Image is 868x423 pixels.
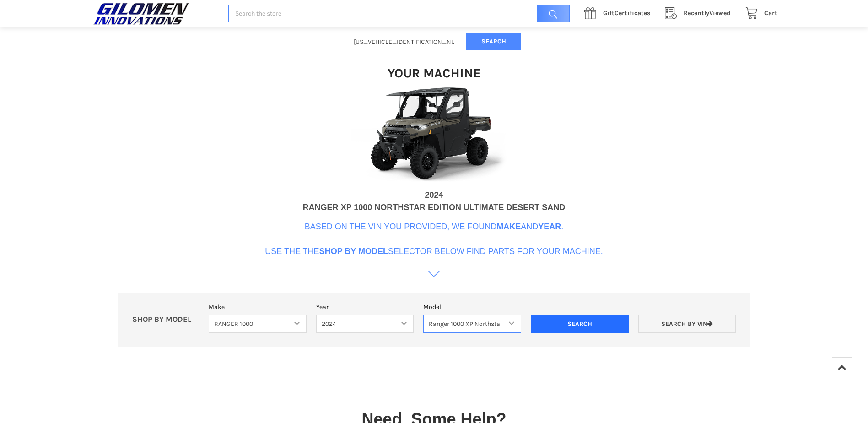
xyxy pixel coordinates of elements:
[496,222,521,231] b: Make
[684,9,731,17] span: Viewed
[347,33,461,51] input: Enter VIN of your machine
[388,65,480,81] h1: Your Machine
[764,9,777,17] span: Cart
[603,9,650,17] span: Certificates
[531,315,629,333] input: Search
[579,8,660,19] a: GiftCertificates
[660,8,740,19] a: RecentlyViewed
[91,2,219,25] a: GILOMEN INNOVATIONS
[638,315,736,333] a: Search by VIN
[740,8,777,19] a: Cart
[91,2,192,25] img: GILOMEN INNOVATIONS
[127,315,204,325] p: SHOP BY MODEL
[343,86,526,189] img: VIN Image
[423,302,521,312] label: Model
[466,33,521,51] button: Search
[209,302,307,312] label: Make
[684,9,709,17] span: Recently
[532,5,570,23] input: Search
[316,302,414,312] label: Year
[228,5,570,23] input: Search the store
[319,247,388,256] b: Shop By Model
[425,189,443,201] div: 2024
[538,222,561,231] b: Year
[603,9,615,17] span: Gift
[303,201,566,214] div: RANGER XP 1000 NORTHSTAR EDITION ULTIMATE DESERT SAND
[832,357,852,377] a: Top of Page
[265,221,603,258] p: Based on the VIN you provided, we found and . Use the the selector below find parts for your mach...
